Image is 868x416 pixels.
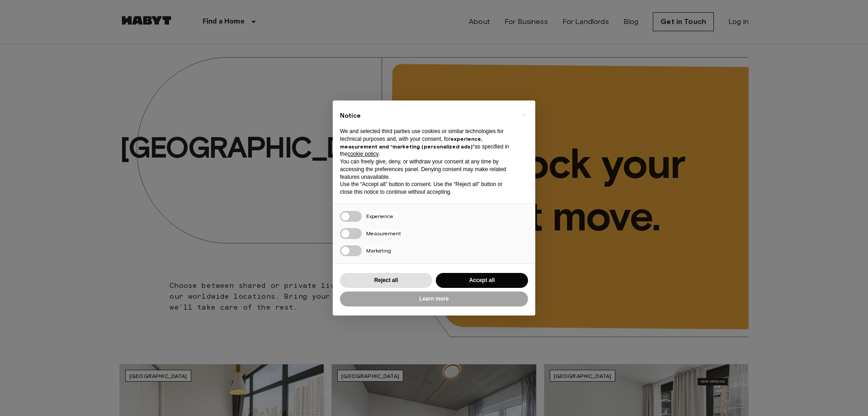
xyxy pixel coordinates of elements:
a: cookie policy [348,151,378,157]
p: Use the “Accept all” button to consent. Use the “Reject all” button or close this notice to conti... [340,181,514,196]
p: We and selected third parties use cookies or similar technologies for technical purposes and, wit... [340,128,514,158]
button: Learn more [340,292,528,306]
span: Measurement [366,230,401,237]
span: Marketing [366,247,391,254]
button: Accept all [436,273,528,288]
span: Experience [366,213,393,220]
strong: experience, measurement and “marketing (personalized ads)” [340,135,482,150]
span: × [522,110,525,120]
h2: Notice [340,111,514,120]
button: Close this notice [516,108,531,122]
button: Reject all [340,273,432,288]
p: You can freely give, deny, or withdraw your consent at any time by accessing the preferences pane... [340,158,514,181]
